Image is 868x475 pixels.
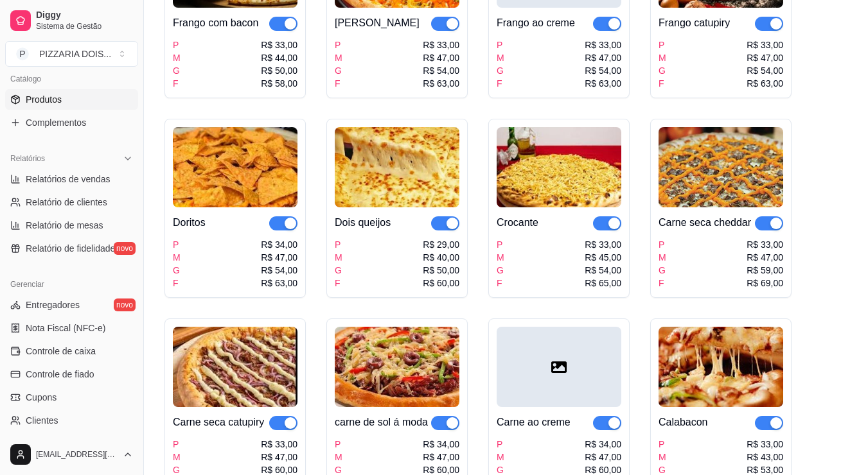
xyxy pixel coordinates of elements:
[5,41,138,67] button: Select a team
[261,277,297,289] div: R$ 63,00
[659,15,730,31] div: Frango catupiry
[335,238,342,251] div: P
[659,64,666,77] div: G
[36,449,118,460] span: [EMAIL_ADDRESS][DOMAIN_NAME]
[497,15,575,31] div: Frango ao creme
[26,219,103,232] span: Relatório de mesas
[36,21,133,31] span: Sistema de Gestão
[5,439,138,470] button: [EMAIL_ADDRESS][DOMAIN_NAME]
[335,327,459,407] img: product-image
[173,77,181,90] div: F
[659,451,666,463] div: M
[747,39,783,51] div: R$ 33,00
[585,264,621,277] div: R$ 54,00
[5,215,138,236] a: Relatório de mesas
[423,77,459,90] div: R$ 63,00
[5,364,138,384] a: Controle de fiado
[659,238,666,251] div: P
[585,64,621,77] div: R$ 54,00
[5,112,138,133] a: Complementos
[261,238,297,251] div: R$ 34,00
[497,51,504,64] div: M
[747,277,783,289] div: R$ 69,00
[173,51,181,64] div: M
[497,438,504,451] div: P
[39,47,111,60] div: PIZZARIA DOIS ...
[173,64,181,77] div: G
[261,77,297,90] div: R$ 58,00
[585,77,621,90] div: R$ 63,00
[497,251,504,264] div: M
[261,451,297,463] div: R$ 47,00
[261,51,297,64] div: R$ 44,00
[423,264,459,277] div: R$ 50,00
[585,438,621,451] div: R$ 34,00
[335,77,342,90] div: F
[423,251,459,264] div: R$ 40,00
[747,238,783,251] div: R$ 33,00
[497,277,504,289] div: F
[173,215,206,230] div: Doritos
[585,238,621,251] div: R$ 33,00
[497,39,504,51] div: P
[335,215,391,230] div: Dois queijos
[659,77,666,90] div: F
[26,93,62,106] span: Produtos
[497,238,504,251] div: P
[5,274,138,295] div: Gerenciar
[261,39,297,51] div: R$ 33,00
[26,345,96,358] span: Controle de caixa
[5,169,138,189] a: Relatórios de vendas
[26,368,94,381] span: Controle de fiado
[5,318,138,338] a: Nota Fiscal (NFC-e)
[423,277,459,289] div: R$ 60,00
[335,438,342,451] div: P
[659,127,783,207] img: product-image
[335,64,342,77] div: G
[497,215,538,230] div: Crocante
[659,264,666,277] div: G
[497,77,504,90] div: F
[173,277,181,289] div: F
[173,238,181,251] div: P
[26,414,58,427] span: Clientes
[261,64,297,77] div: R$ 50,00
[5,387,138,408] a: Cupons
[423,451,459,463] div: R$ 47,00
[747,251,783,264] div: R$ 47,00
[173,15,258,31] div: Frango com bacon
[497,64,504,77] div: G
[497,127,621,207] img: product-image
[423,64,459,77] div: R$ 54,00
[335,451,342,463] div: M
[423,238,459,251] div: R$ 29,00
[585,277,621,289] div: R$ 65,00
[423,51,459,64] div: R$ 47,00
[335,251,342,264] div: M
[659,39,666,51] div: P
[173,264,181,277] div: G
[659,327,783,407] img: product-image
[26,116,86,129] span: Complementos
[26,196,107,209] span: Relatório de clientes
[659,277,666,289] div: F
[5,341,138,361] a: Controle de caixa
[747,64,783,77] div: R$ 54,00
[173,415,264,430] div: Carne seca catupiry
[335,277,342,289] div: F
[497,415,571,430] div: Carne ao creme
[5,5,138,36] a: DiggySistema de Gestão
[173,327,297,407] img: product-image
[659,251,666,264] div: M
[261,264,297,277] div: R$ 54,00
[26,173,111,186] span: Relatórios de vendas
[5,89,138,110] a: Produtos
[173,127,297,207] img: product-image
[335,51,342,64] div: M
[659,415,708,430] div: Calabacon
[5,238,138,259] a: Relatório de fidelidadenovo
[423,39,459,51] div: R$ 33,00
[173,451,181,463] div: M
[335,264,342,277] div: G
[585,451,621,463] div: R$ 47,00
